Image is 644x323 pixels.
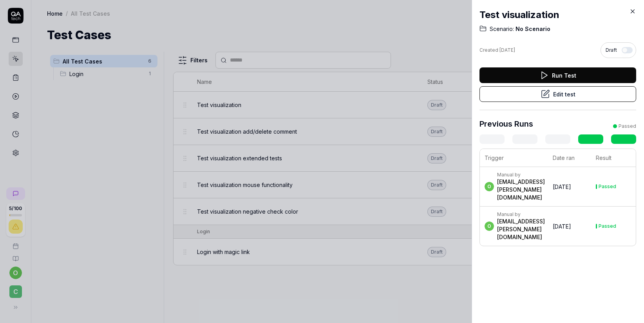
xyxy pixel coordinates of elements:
button: Edit test [479,86,636,102]
span: Scenario: [490,25,514,33]
div: Manual by [497,211,545,218]
time: [DATE] [553,183,571,190]
th: Date ran [548,149,591,167]
time: [DATE] [499,47,515,53]
span: o [485,182,494,191]
th: Result [591,149,636,167]
div: [EMAIL_ADDRESS][PERSON_NAME][DOMAIN_NAME] [497,178,545,201]
span: Draft [606,47,617,54]
span: o [485,221,494,231]
time: [DATE] [553,223,571,230]
button: Run Test [479,67,636,83]
div: Created [479,47,515,54]
h2: Test visualization [479,8,636,22]
div: Manual by [497,172,545,178]
div: Passed [619,123,636,130]
div: Passed [599,224,616,229]
h3: Previous Runs [479,118,533,130]
th: Trigger [480,149,548,167]
div: [EMAIL_ADDRESS][PERSON_NAME][DOMAIN_NAME] [497,218,545,241]
span: No Scenario [514,25,550,33]
div: Passed [599,184,616,189]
